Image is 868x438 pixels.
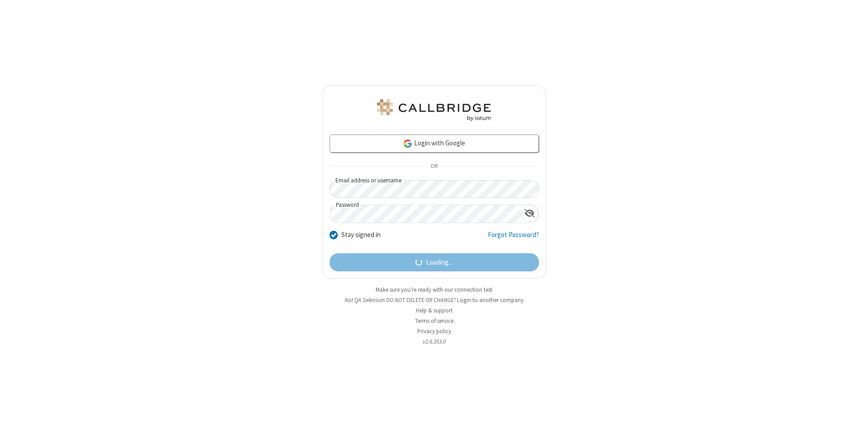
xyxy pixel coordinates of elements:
span: OR [427,160,441,173]
img: QA Selenium DO NOT DELETE OR CHANGE [375,99,493,121]
li: v2.6.353.0 [322,337,546,346]
button: Login to another company [457,296,524,304]
input: Email address or username [330,180,539,198]
a: Terms of service [415,317,453,325]
a: Login with Google [330,135,539,153]
li: Not QA Selenium DO NOT DELETE OR CHANGE? [322,296,546,304]
button: Loading... [330,253,539,271]
img: google-icon.png [403,139,413,149]
label: Stay signed in [341,230,381,240]
a: Help & support [416,307,453,314]
span: Loading... [426,257,453,268]
div: Show password [521,205,538,222]
a: Forgot Password? [488,230,539,247]
input: Password [330,205,521,223]
a: Make sure you're ready with our connection test [376,286,492,294]
a: Privacy policy [417,327,451,335]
